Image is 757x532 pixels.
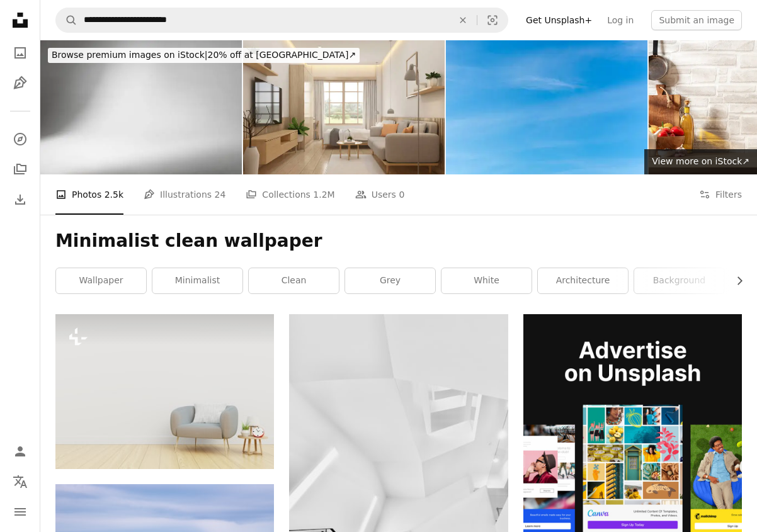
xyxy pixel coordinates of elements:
[55,386,274,397] a: Living Room interior with velvet armchair,table on white wall background. 3D rendering.
[52,50,356,60] span: 20% off at [GEOGRAPHIC_DATA] ↗
[246,174,334,215] a: Collections 1.2M
[8,187,33,212] a: Download History
[644,149,757,174] a: View more on iStock↗
[699,174,742,215] button: Filters
[55,230,742,252] h1: Minimalist clean wallpaper
[355,174,405,215] a: Users 0
[243,40,445,174] img: Minimalist style tiny room
[52,50,207,60] span: Browse premium images on iStock |
[399,188,404,201] span: 0
[345,268,435,293] a: grey
[249,268,339,293] a: clean
[651,10,742,30] button: Submit an image
[56,8,77,32] button: Search Unsplash
[477,8,508,32] button: Visual search
[634,268,724,293] a: background
[441,268,532,293] a: white
[289,502,508,514] a: white concrete building in grayscale photography
[538,268,628,293] a: architecture
[8,439,33,464] a: Log in / Sign up
[8,40,33,65] a: Photos
[55,314,274,469] img: Living Room interior with velvet armchair,table on white wall background. 3D rendering.
[313,188,334,201] span: 1.2M
[8,71,33,96] a: Illustrations
[8,127,33,152] a: Explore
[8,499,33,524] button: Menu
[600,10,641,30] a: Log in
[8,157,33,182] a: Collections
[728,268,742,293] button: scroll list to the right
[56,268,146,293] a: wallpaper
[449,8,477,32] button: Clear
[8,469,33,494] button: Language
[144,174,225,215] a: Illustrations 24
[215,188,226,201] span: 24
[40,40,242,174] img: Abstract white background
[55,8,508,33] form: Find visuals sitewide
[652,156,749,166] span: View more on iStock ↗
[40,40,367,71] a: Browse premium images on iStock|20% off at [GEOGRAPHIC_DATA]↗
[518,10,600,30] a: Get Unsplash+
[152,268,242,293] a: minimalist
[446,40,647,174] img: Beautiful sky with white cloud. Background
